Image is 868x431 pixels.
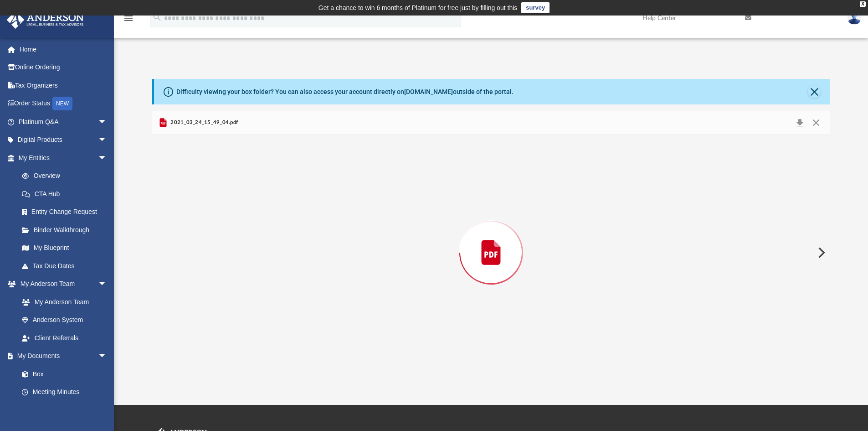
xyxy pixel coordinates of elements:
button: Close [808,85,821,98]
span: arrow_drop_down [98,275,116,294]
button: Next File [811,240,831,265]
a: Online Ordering [6,58,121,77]
a: Tax Due Dates [13,257,121,275]
div: NEW [52,97,72,110]
i: search [152,12,162,22]
a: Home [6,40,121,58]
a: My Blueprint [13,239,116,257]
a: Anderson System [13,311,116,329]
a: Order StatusNEW [6,94,121,113]
a: Box [13,365,112,383]
a: Platinum Q&Aarrow_drop_down [6,113,121,131]
a: survey [521,2,550,13]
span: arrow_drop_down [98,113,116,131]
a: Client Referrals [13,329,116,347]
a: My Entitiesarrow_drop_down [6,149,121,167]
a: [DOMAIN_NAME] [404,88,453,95]
a: My Anderson Teamarrow_drop_down [6,275,116,293]
a: Tax Organizers [6,76,121,94]
a: Entity Change Request [13,203,121,221]
span: arrow_drop_down [98,149,116,167]
a: My Anderson Team [13,293,112,311]
span: arrow_drop_down [98,131,116,150]
div: Preview [152,111,831,370]
button: Close [808,116,824,129]
a: menu [123,17,134,24]
img: Anderson Advisors Platinum Portal [4,11,87,29]
i: menu [123,13,134,24]
a: CTA Hub [13,185,121,203]
a: Digital Productsarrow_drop_down [6,131,121,149]
a: Binder Walkthrough [13,221,121,239]
a: Meeting Minutes [13,383,116,401]
span: 2021_03_24_15_49_04.pdf [169,119,238,127]
div: close [860,1,866,7]
div: Get a chance to win 6 months of Platinum for free just by filling out this [318,2,518,13]
img: User Pic [847,11,861,25]
button: Download [791,116,808,129]
a: My Documentsarrow_drop_down [6,347,116,365]
a: Overview [13,167,121,185]
span: arrow_drop_down [98,347,116,366]
div: Difficulty viewing your box folder? You can also access your account directly on outside of the p... [176,87,514,97]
